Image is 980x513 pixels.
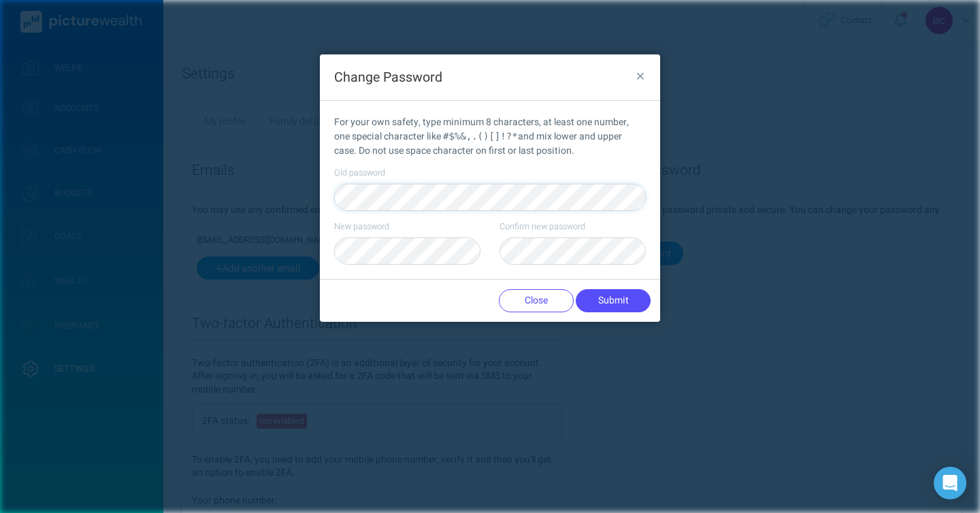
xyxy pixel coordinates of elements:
div: For your own safety, type minimum 8 characters, at least one number, one special character like a... [334,115,646,158]
span: Change Password [334,67,442,87]
label: Old password [334,167,646,178]
div: Open Intercom Messenger [934,467,966,499]
button: Close [499,289,574,312]
code: #$%&,.()[]!?* [443,131,518,142]
button: Submit [576,289,651,312]
label: Confirm new password [500,220,646,233]
label: New password [334,220,480,233]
